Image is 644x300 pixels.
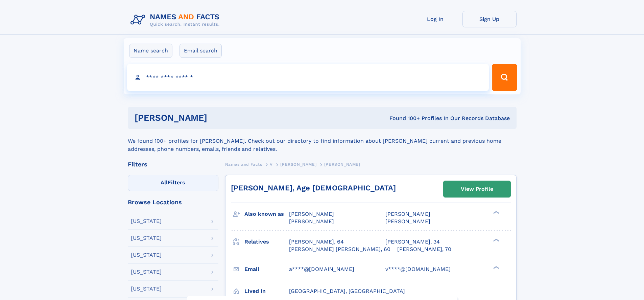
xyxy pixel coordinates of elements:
[289,211,334,217] span: [PERSON_NAME]
[180,44,222,58] label: Email search
[128,175,218,191] label: Filters
[128,199,218,205] div: Browse Locations
[385,211,430,217] span: [PERSON_NAME]
[492,64,517,91] button: Search Button
[244,263,289,275] h3: Email
[131,218,162,224] div: [US_STATE]
[385,238,440,246] a: [PERSON_NAME], 34
[280,162,316,167] span: [PERSON_NAME]
[492,265,500,270] div: ❯
[289,238,344,246] a: [PERSON_NAME], 64
[131,286,162,292] div: [US_STATE]
[270,160,273,168] a: V
[131,269,162,275] div: [US_STATE]
[289,288,405,294] span: [GEOGRAPHIC_DATA], [GEOGRAPHIC_DATA]
[131,252,162,258] div: [US_STATE]
[270,162,273,167] span: V
[289,246,390,253] a: [PERSON_NAME] [PERSON_NAME], 60
[231,184,396,192] a: [PERSON_NAME], Age [DEMOGRAPHIC_DATA]
[444,181,510,197] a: View Profile
[135,114,299,122] h1: [PERSON_NAME]
[129,44,172,58] label: Name search
[385,218,430,225] span: [PERSON_NAME]
[492,210,500,215] div: ❯
[397,246,451,253] a: [PERSON_NAME], 70
[289,218,334,225] span: [PERSON_NAME]
[131,235,162,241] div: [US_STATE]
[127,64,489,91] input: search input
[161,179,168,186] span: All
[492,238,500,242] div: ❯
[280,160,316,168] a: [PERSON_NAME]
[244,236,289,248] h3: Relatives
[225,160,262,168] a: Names and Facts
[462,11,517,27] a: Sign Up
[324,162,360,167] span: [PERSON_NAME]
[128,161,218,167] div: Filters
[461,181,493,197] div: View Profile
[128,129,517,153] div: We found 100+ profiles for [PERSON_NAME]. Check out our directory to find information about [PERS...
[298,115,510,122] div: Found 100+ Profiles In Our Records Database
[408,11,462,27] a: Log In
[128,11,225,29] img: Logo Names and Facts
[244,285,289,297] h3: Lived in
[244,208,289,220] h3: Also known as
